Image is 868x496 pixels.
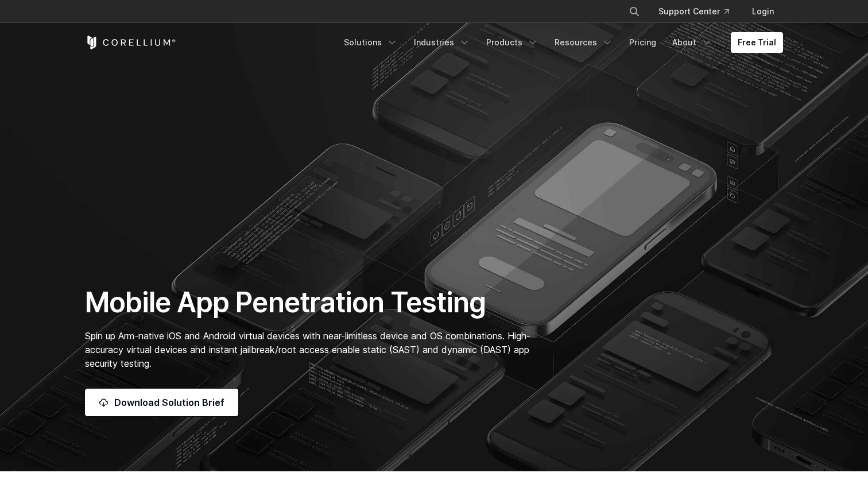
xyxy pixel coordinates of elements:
[479,32,545,53] a: Products
[85,330,530,369] span: Spin up Arm-native iOS and Android virtual devices with near-limitless device and OS combinations...
[85,389,238,416] a: Download Solution Brief
[337,32,405,53] a: Solutions
[85,285,542,320] h1: Mobile App Penetration Testing
[114,396,224,409] span: Download Solution Brief
[615,1,783,22] div: Navigation Menu
[743,1,783,22] a: Login
[665,32,719,53] a: About
[622,32,663,53] a: Pricing
[731,32,783,53] a: Free Trial
[548,32,620,53] a: Resources
[649,1,738,22] a: Support Center
[85,36,176,49] a: Corellium Home
[624,1,645,22] button: Search
[337,32,783,53] div: Navigation Menu
[407,32,477,53] a: Industries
